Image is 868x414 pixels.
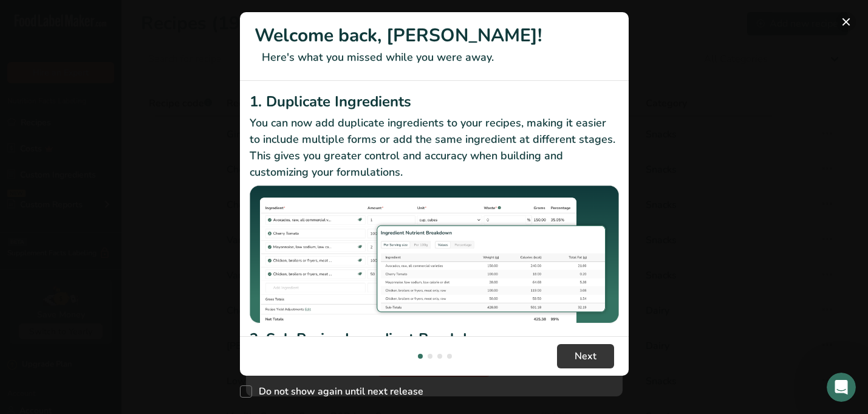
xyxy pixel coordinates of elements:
[557,344,614,368] button: Next
[827,373,856,402] iframe: Intercom live chat
[250,91,619,112] h2: 1. Duplicate Ingredients
[250,115,619,181] p: You can now add duplicate ingredients to your recipes, making it easier to include multiple forms...
[575,349,596,364] span: Next
[255,49,614,66] p: Here's what you missed while you were away.
[255,22,614,49] h1: Welcome back, [PERSON_NAME]!
[252,385,423,398] span: Do not show again until next release
[250,328,619,350] h2: 2. Sub Recipe Ingredient Breakdown
[250,185,619,323] img: Duplicate Ingredients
